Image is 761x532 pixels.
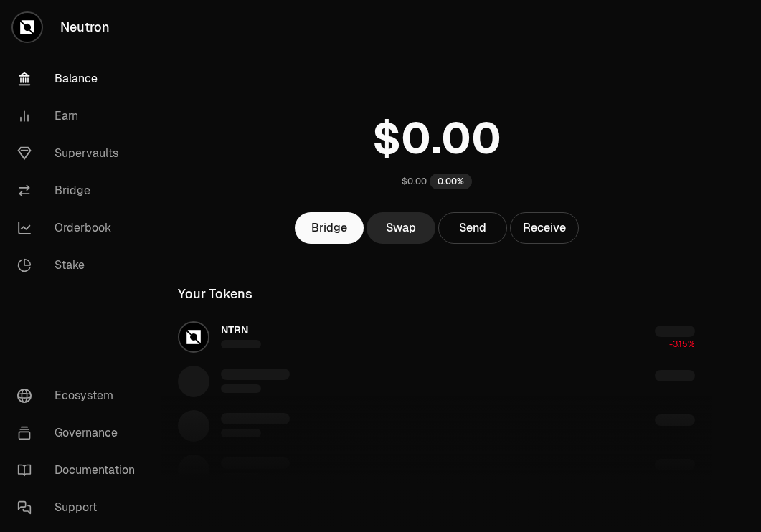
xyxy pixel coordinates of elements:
[510,212,579,244] button: Receive
[6,247,155,284] a: Stake
[178,284,252,304] div: Your Tokens
[367,212,435,244] a: Swap
[6,60,155,98] a: Balance
[6,98,155,135] a: Earn
[6,489,155,526] a: Support
[438,212,507,244] button: Send
[6,377,155,414] a: Ecosystem
[6,414,155,452] a: Governance
[6,135,155,172] a: Supervaults
[6,452,155,489] a: Documentation
[295,212,364,244] a: Bridge
[6,209,155,247] a: Orderbook
[402,176,427,187] div: $0.00
[430,174,472,189] div: 0.00%
[6,172,155,209] a: Bridge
